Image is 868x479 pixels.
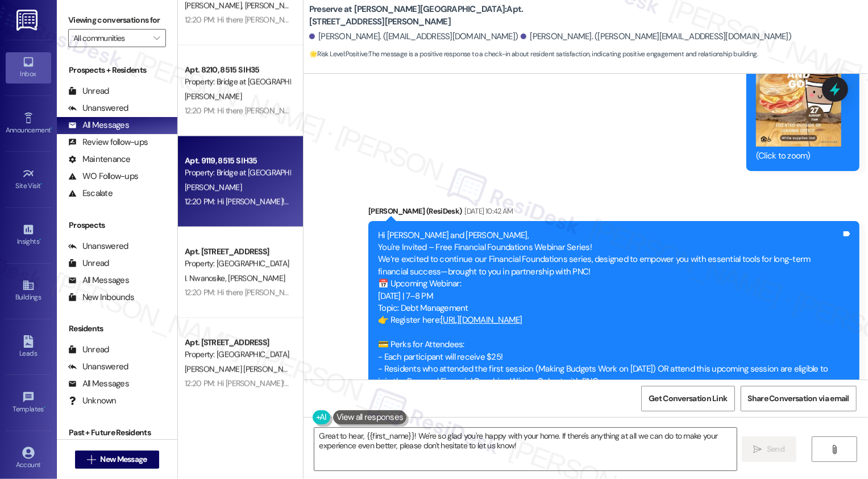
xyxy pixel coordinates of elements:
[57,427,177,439] div: Past + Future Residents
[441,314,522,326] a: [URL][DOMAIN_NAME]
[57,323,177,335] div: Residents
[57,64,177,76] div: Prospects + Residents
[75,451,159,469] button: New Message
[6,164,51,195] a: Site Visit •
[185,349,290,361] div: Property: [GEOGRAPHIC_DATA]
[185,155,290,167] div: Apt. 9119, 8515 S IH35
[153,34,160,43] i: 
[185,182,242,193] span: [PERSON_NAME]
[68,153,131,165] div: Maintenance
[741,386,857,411] button: Share Conversation via email
[378,230,841,424] div: Hi [PERSON_NAME] and [PERSON_NAME], You're Invited – Free Financial Foundations Webinar Series! W...
[73,29,148,47] input: All communities
[44,403,45,411] span: •
[57,219,177,231] div: Prospects
[68,170,138,182] div: WO Follow-ups
[309,31,518,43] div: [PERSON_NAME]. ([EMAIL_ADDRESS][DOMAIN_NAME])
[185,364,300,374] span: [PERSON_NAME] [PERSON_NAME]
[68,240,128,252] div: Unanswered
[748,393,849,405] span: Share Conversation via email
[68,291,134,303] div: New Inbounds
[521,31,791,43] div: [PERSON_NAME]. ([PERSON_NAME][EMAIL_ADDRESS][DOMAIN_NAME])
[185,288,719,298] div: 12:20 PM: Hi there [PERSON_NAME] and [PERSON_NAME]! I just wanted to check in and ask if you are ...
[41,180,43,188] span: •
[756,150,841,162] div: (Click to zoom)
[6,276,51,306] a: Buildings
[68,344,109,356] div: Unread
[830,445,839,454] i: 
[68,11,166,29] label: Viewing conversations for
[185,76,290,88] div: Property: Bridge at [GEOGRAPHIC_DATA]
[68,378,129,390] div: All Messages
[767,443,784,455] span: Send
[100,453,147,465] span: New Message
[641,386,734,411] button: Get Conversation Link
[6,388,51,418] a: Templates •
[51,124,52,132] span: •
[185,337,290,349] div: Apt. [STREET_ADDRESS]
[185,246,290,258] div: Apt. [STREET_ADDRESS]
[16,10,40,31] img: ResiDesk Logo
[68,188,113,199] div: Escalate
[649,393,727,405] span: Get Conversation Link
[185,106,646,116] div: 12:20 PM: Hi there [PERSON_NAME]! I just wanted to check in and ask if you are happy with your ho...
[68,102,128,114] div: Unanswered
[754,445,762,454] i: 
[68,274,129,286] div: All Messages
[185,15,719,25] div: 12:20 PM: Hi there [PERSON_NAME] and [PERSON_NAME]! I just wanted to check in and ask if you are ...
[68,85,109,97] div: Unread
[68,136,148,148] div: Review follow-ups
[244,1,301,11] span: [PERSON_NAME]
[314,428,737,470] textarea: Great to hear, {{first_name}}! We're so glad you're happy with your home. If there's anything at ...
[87,455,95,464] i: 
[68,361,128,373] div: Unanswered
[185,273,228,284] span: I. Nwanosike
[6,52,51,83] a: Inbox
[756,36,841,147] button: Zoom image
[185,91,242,102] span: [PERSON_NAME]
[6,220,51,251] a: Insights •
[68,395,117,407] div: Unknown
[228,273,285,284] span: [PERSON_NAME]
[68,257,109,269] div: Unread
[185,258,290,270] div: Property: [GEOGRAPHIC_DATA]
[462,205,513,217] div: [DATE] 10:42 AM
[68,119,129,131] div: All Messages
[742,436,797,462] button: Send
[185,167,290,179] div: Property: Bridge at [GEOGRAPHIC_DATA]
[6,332,51,363] a: Leads
[6,443,51,474] a: Account
[368,205,859,221] div: [PERSON_NAME] (ResiDesk)
[185,1,245,11] span: [PERSON_NAME]
[309,49,368,59] strong: 🌟 Risk Level: Positive
[309,48,758,60] span: : The message is a positive response to a check-in about resident satisfaction, indicating positi...
[185,64,290,76] div: Apt. 8210, 8515 S IH35
[309,3,537,28] b: Preserve at [PERSON_NAME][GEOGRAPHIC_DATA]: Apt. [STREET_ADDRESS][PERSON_NAME]
[39,236,41,244] span: •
